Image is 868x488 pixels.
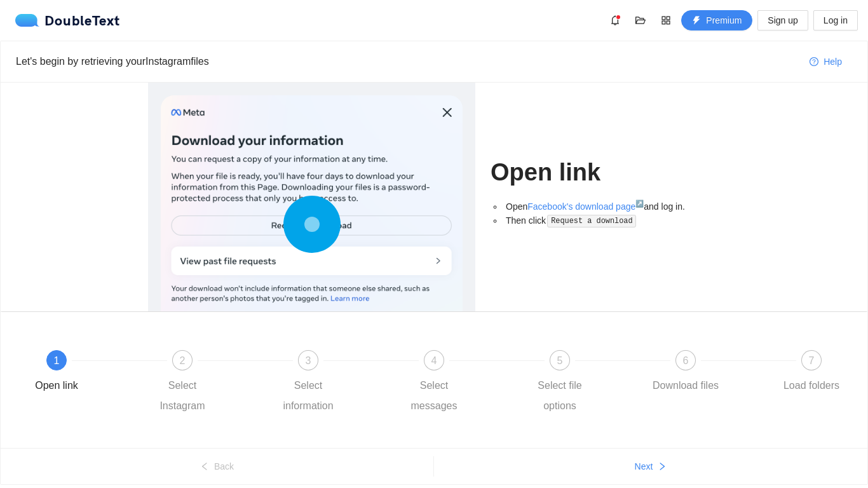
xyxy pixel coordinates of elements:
[397,376,471,416] div: Select messages
[656,10,676,30] button: appstore
[54,355,60,366] span: 1
[783,376,839,396] div: Load folders
[15,14,120,27] div: DoubleText
[692,16,701,26] span: thunderbolt
[523,376,597,416] div: Select file options
[1,456,433,477] button: leftBack
[503,213,720,228] li: Then click
[431,355,437,366] span: 4
[503,200,720,213] li: Open and log in.
[20,350,146,396] div: 1Open link
[630,10,651,30] button: folder-open
[16,53,799,69] div: Let's begin by retrieving your Instagram files
[35,376,78,396] div: Open link
[146,350,271,416] div: 2Select Instagram
[434,456,867,477] button: Nextright
[775,350,848,396] div: 7Load folders
[658,462,667,472] span: right
[649,350,775,396] div: 6Download files
[606,15,625,25] span: bell
[146,376,219,416] div: Select Instagram
[491,158,720,187] h1: Open link
[824,55,842,69] span: Help
[810,57,818,67] span: question-circle
[15,14,120,27] a: logoDoubleText
[683,355,689,366] span: 6
[635,200,644,207] sup: ↗
[271,376,345,416] div: Select information
[653,376,719,396] div: Download files
[557,355,563,366] span: 5
[631,15,650,25] span: folder-open
[180,355,186,366] span: 2
[523,350,649,416] div: 5Select file options
[656,15,675,25] span: appstore
[824,13,848,27] span: Log in
[271,350,397,416] div: 3Select information
[635,459,653,473] span: Next
[547,215,636,227] code: Request a download
[768,13,797,27] span: Sign up
[799,51,852,72] button: question-circleHelp
[813,10,858,30] button: Log in
[809,355,815,366] span: 7
[306,355,311,366] span: 3
[706,13,742,27] span: Premium
[681,10,752,30] button: thunderboltPremium
[15,14,44,27] img: logo
[397,350,523,416] div: 4Select messages
[527,201,644,212] a: Facebook's download page↗
[605,10,625,30] button: bell
[757,10,808,30] button: Sign up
